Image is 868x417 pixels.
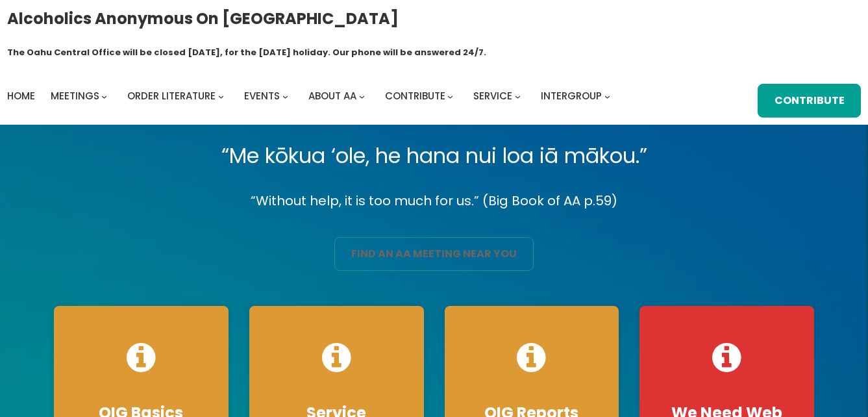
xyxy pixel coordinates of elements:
[282,94,288,99] button: Events submenu
[758,84,861,118] a: Contribute
[541,87,602,105] a: Intergroup
[244,89,280,103] span: Events
[51,89,99,103] span: Meetings
[101,94,107,99] button: Meetings submenu
[385,89,445,103] span: Contribute
[473,89,512,103] span: Service
[359,94,365,99] button: About AA submenu
[385,87,445,105] a: Contribute
[218,94,224,99] button: Order Literature submenu
[447,94,453,99] button: Contribute submenu
[7,87,35,105] a: Home
[473,87,512,105] a: Service
[334,237,533,271] a: find an aa meeting near you
[7,5,399,32] a: Alcoholics Anonymous on [GEOGRAPHIC_DATA]
[604,94,610,99] button: Intergroup submenu
[308,87,356,105] a: About AA
[7,89,35,103] span: Home
[127,89,216,103] span: Order Literature
[244,87,280,105] a: Events
[51,87,99,105] a: Meetings
[43,190,825,212] p: “Without help, it is too much for us.” (Big Book of AA p.59)
[541,89,602,103] span: Intergroup
[308,89,356,103] span: About AA
[43,138,825,174] p: “Me kōkua ‘ole, he hana nui loa iā mākou.”
[7,46,486,59] h1: The Oahu Central Office will be closed [DATE], for the [DATE] holiday. Our phone will be answered...
[515,94,521,99] button: Service submenu
[7,87,615,105] nav: Intergroup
